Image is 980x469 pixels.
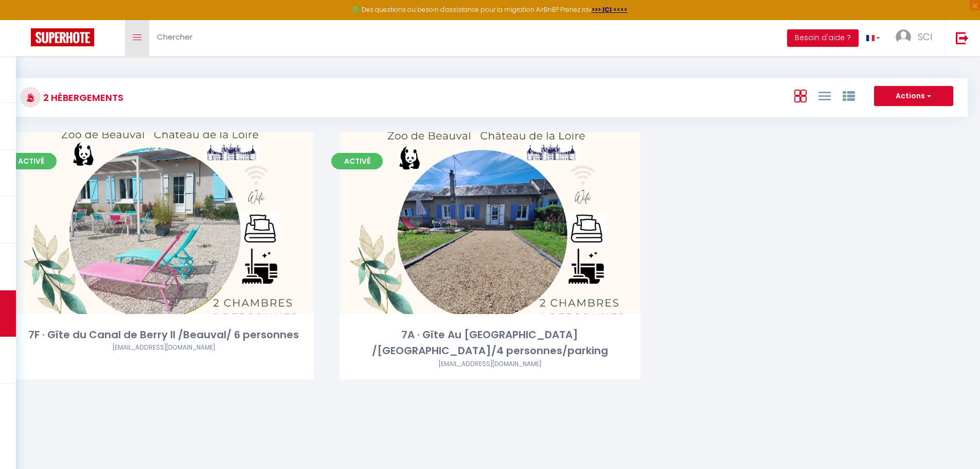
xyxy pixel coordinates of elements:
[896,29,911,45] img: ...
[918,30,932,43] span: SCI
[794,87,807,104] a: Vue en Box
[340,327,640,359] div: 7A · Gîte Au [GEOGRAPHIC_DATA] /[GEOGRAPHIC_DATA]/4 personnes/parking
[157,31,192,42] span: Chercher
[331,153,383,169] span: Activé
[13,327,314,343] div: 7F · Gîte du Canal de Berry II /Beauval/ 6 personnes
[843,87,855,104] a: Vue par Groupe
[592,5,628,14] a: >>> ICI <<<<
[149,20,200,56] a: Chercher
[787,29,859,47] button: Besoin d'aide ?
[13,343,314,353] div: Airbnb
[31,28,94,46] img: Super Booking
[41,86,123,109] h3: 2 Hébergements
[956,31,969,44] img: logout
[874,86,953,107] button: Actions
[340,359,640,369] div: Airbnb
[818,87,831,104] a: Vue en Liste
[888,20,945,56] a: ... SCI
[5,153,57,169] span: Activé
